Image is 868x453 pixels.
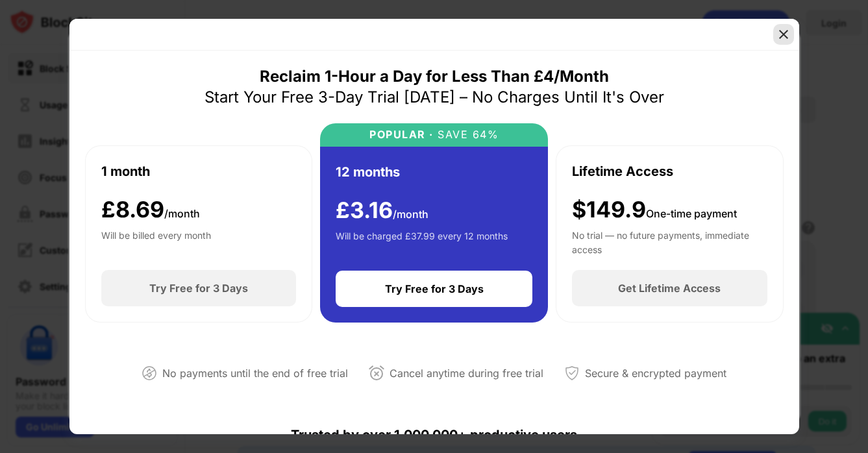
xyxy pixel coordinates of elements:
div: £ 3.16 [336,197,428,224]
div: Start Your Free 3-Day Trial [DATE] – No Charges Until It's Over [205,87,664,108]
img: secured-payment [564,365,580,381]
div: £ 8.69 [101,197,200,223]
span: /month [393,208,428,221]
div: Try Free for 3 Days [149,282,248,295]
span: One-time payment [646,207,737,220]
div: Will be charged £37.99 every 12 months [336,229,508,255]
div: POPULAR · [369,129,434,141]
div: Reclaim 1-Hour a Day for Less Than £4/Month [260,66,609,87]
div: Lifetime Access [572,162,673,181]
div: No payments until the end of free trial [162,364,348,383]
span: /month [164,207,200,220]
img: not-paying [142,365,157,381]
div: SAVE 64% [434,129,499,141]
div: Try Free for 3 Days [385,282,484,295]
div: Secure & encrypted payment [585,364,726,383]
div: Get Lifetime Access [618,282,721,295]
div: No trial — no future payments, immediate access [572,228,767,254]
div: 12 months [336,162,400,182]
div: 1 month [101,162,150,181]
div: Cancel anytime during free trial [390,364,543,383]
img: cancel-anytime [369,365,384,381]
div: $149.9 [572,197,737,223]
div: Will be billed every month [101,228,211,254]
